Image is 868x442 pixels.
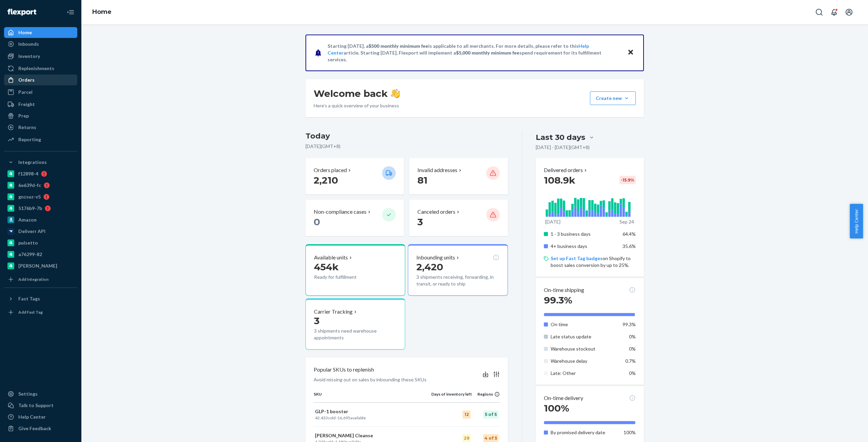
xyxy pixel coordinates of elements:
[4,214,77,225] a: Amazon
[626,48,635,58] button: Close
[4,293,77,304] button: Fast Tags
[314,308,353,316] p: Carrier Tracking
[629,370,636,376] span: 0%
[305,158,404,194] button: Orders placed 2,210
[4,63,77,74] a: Replenishments
[314,102,400,109] p: Here’s a quick overview of your business
[409,200,508,236] button: Canceled orders 3
[4,27,77,38] a: Home
[18,251,42,258] div: a76299-82
[551,255,603,261] a: Set up Fast Tag badges
[4,75,77,85] a: Orders
[4,307,77,318] a: Add Fast Tag
[4,99,77,110] a: Freight
[619,176,636,184] div: -15.9 %
[536,144,590,151] p: [DATE] - [DATE] ( GMT+8 )
[417,208,455,216] p: Canceled orders
[305,200,404,236] button: Non-compliance cases 0
[544,174,575,186] span: 108.9k
[18,112,29,119] div: Prep
[64,5,77,19] button: Close Navigation
[18,391,38,397] div: Settings
[842,5,856,19] button: Open account menu
[4,180,77,191] a: 6e639d-fc
[417,174,428,186] span: 81
[18,193,41,200] div: gnzsuz-v5
[18,65,54,72] div: Replenishments
[551,358,617,364] p: Warehouse delay
[337,415,350,420] span: 16,695
[314,174,338,186] span: 2,210
[314,216,320,228] span: 0
[4,51,77,62] a: Inventory
[18,53,40,60] div: Inventory
[456,50,519,56] span: $5,000 monthly minimum fee
[314,254,348,261] p: Available units
[315,432,430,439] p: [PERSON_NAME] Cleanse
[4,423,77,434] button: Give Feedback
[92,8,112,16] a: Home
[18,89,33,96] div: Parcel
[18,182,41,189] div: 6e639d-fc
[314,315,319,327] span: 3
[314,328,397,341] p: 3 shipments need warehouse appointments
[4,412,77,422] a: Help Center
[483,411,498,419] div: 5 of 5
[18,309,43,315] div: Add Fast Tag
[544,286,584,294] p: On-time shipping
[314,87,400,100] h1: Welcome back
[850,204,863,238] button: Help Center
[7,9,36,16] img: Flexport logo
[305,143,508,150] p: [DATE] ( GMT+8 )
[551,333,617,340] p: Late status update
[545,218,560,225] p: [DATE]
[551,345,617,352] p: Warehouse stockout
[416,261,443,273] span: 2,420
[18,414,46,420] div: Help Center
[4,237,77,248] a: pulsetto
[314,391,431,403] th: SKU
[623,243,636,249] span: 35.6%
[462,411,471,419] div: 12
[314,208,367,216] p: Non-compliance cases
[417,166,457,174] p: Invalid addresses
[314,274,377,280] p: Ready for fulfillment
[305,244,405,296] button: Available units454kReady for fulfillment
[315,408,430,415] p: GLP-1 booster
[551,231,617,237] p: 1 - 3 business days
[4,249,77,260] a: a76299-82
[18,77,35,83] div: Orders
[4,388,77,399] a: Settings
[18,216,37,223] div: Amazon
[544,402,569,414] span: 100%
[391,89,400,98] img: hand-wave emoji
[409,158,508,194] button: Invalid addresses 81
[4,39,77,49] a: Inbounds
[544,294,572,306] span: 99.3%
[369,43,428,49] span: $500 monthly minimum fee
[4,400,77,411] a: Talk to Support
[314,376,427,383] p: Avoid missing out on sales by inbounding these SKUs
[18,239,38,246] div: pulsetto
[623,321,636,327] span: 99.3%
[4,274,77,285] a: Add Integration
[472,391,500,397] div: Regions
[417,216,423,228] span: 3
[827,5,841,19] button: Open notifications
[18,29,32,36] div: Home
[18,159,47,166] div: Integrations
[315,415,328,420] span: 42,433
[18,295,40,302] div: Fast Tags
[18,170,38,177] div: f12898-4
[305,131,508,142] h3: Today
[18,101,35,108] div: Freight
[4,122,77,133] a: Returns
[4,203,77,214] a: 5176b9-7b
[551,243,617,250] p: 4+ business days
[4,87,77,98] a: Parcel
[544,166,588,174] button: Delivered orders
[536,132,585,143] div: Last 30 days
[315,415,430,421] p: sold · available
[408,244,508,296] button: Inbounding units2,4203 shipments receiving, forwarding, in transit, or ready to ship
